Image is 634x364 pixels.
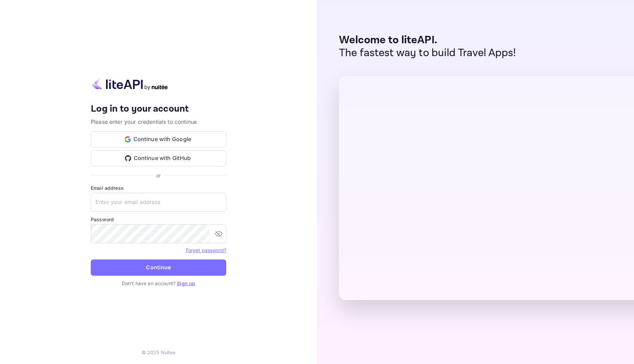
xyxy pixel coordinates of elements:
a: Forget password? [186,247,226,253]
p: The fastest way to build Travel Apps! [339,47,516,60]
p: Don't have an account? [91,280,226,287]
p: Please enter your credentials to continue [91,118,226,126]
button: Continue with Google [91,131,226,147]
img: liteapi [91,77,169,90]
label: Email address [91,184,226,191]
label: Password [91,216,226,223]
input: Enter your email address [91,193,226,212]
p: Welcome to liteAPI. [339,34,516,47]
button: toggle password visibility [212,227,226,241]
a: Sign up [177,280,195,286]
p: or [156,172,161,179]
button: Continue with GitHub [91,150,226,166]
a: Forget password? [186,247,226,253]
h4: Log in to your account [91,103,226,115]
button: Continue [91,259,226,276]
p: © 2025 Nuitee [142,349,176,356]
